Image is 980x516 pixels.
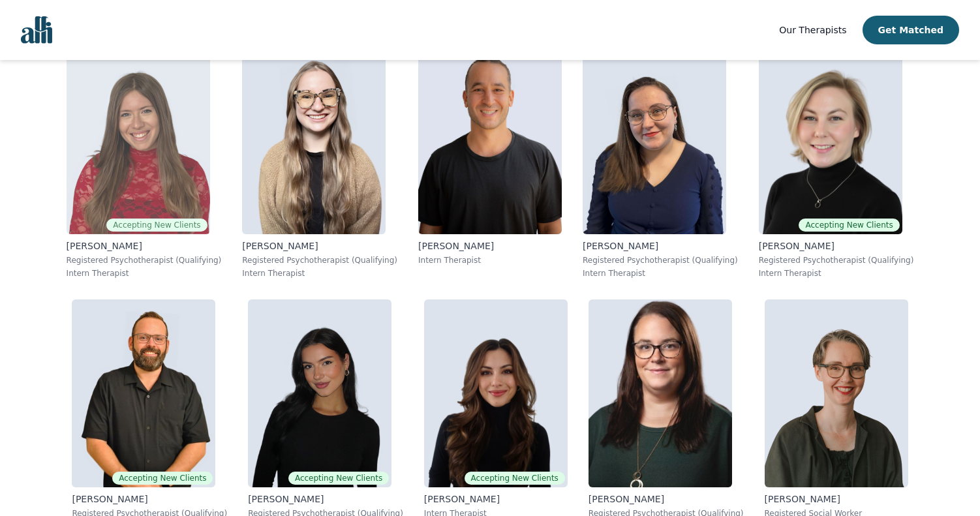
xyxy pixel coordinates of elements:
p: Intern Therapist [67,268,222,279]
img: Claire_Cummings [765,299,908,487]
button: Get Matched [863,16,959,44]
a: Kavon_Banejad[PERSON_NAME]Intern Therapist [408,36,572,289]
a: Vanessa_McCulloch[PERSON_NAME]Registered Psychotherapist (Qualifying)Intern Therapist [572,36,748,289]
img: Alyssa_Tweedie [248,299,391,487]
p: [PERSON_NAME] [424,493,568,506]
p: [PERSON_NAME] [67,239,222,252]
img: Alisha_Levine [67,46,210,234]
p: Intern Therapist [759,268,914,279]
img: Saba_Salemi [424,299,568,487]
p: Registered Psychotherapist (Qualifying) [759,255,914,266]
p: [PERSON_NAME] [418,239,562,252]
a: Alisha_LevineAccepting New Clients[PERSON_NAME]Registered Psychotherapist (Qualifying)Intern Ther... [56,36,232,289]
span: Accepting New Clients [465,472,565,485]
img: Kavon_Banejad [418,46,562,234]
span: Accepting New Clients [799,219,899,232]
p: Intern Therapist [418,255,562,266]
p: [PERSON_NAME] [242,239,397,252]
img: Vanessa_McCulloch [583,46,726,234]
img: Jocelyn_Crawford [759,46,902,234]
p: Registered Psychotherapist (Qualifying) [242,255,397,266]
img: Andrea_Nordby [589,299,732,487]
p: [PERSON_NAME] [759,239,914,252]
img: alli logo [21,16,52,44]
a: Faith_Woodley[PERSON_NAME]Registered Psychotherapist (Qualifying)Intern Therapist [232,36,408,289]
span: Our Therapists [779,25,846,35]
span: Accepting New Clients [106,219,207,232]
p: [PERSON_NAME] [248,493,403,506]
img: Faith_Woodley [242,46,386,234]
p: [PERSON_NAME] [765,493,908,506]
span: Accepting New Clients [112,472,213,485]
p: Intern Therapist [583,268,738,279]
span: Accepting New Clients [288,472,389,485]
p: [PERSON_NAME] [583,239,738,252]
p: Registered Psychotherapist (Qualifying) [67,255,222,266]
p: Registered Psychotherapist (Qualifying) [583,255,738,266]
a: Jocelyn_CrawfordAccepting New Clients[PERSON_NAME]Registered Psychotherapist (Qualifying)Intern T... [748,36,925,289]
img: Josh_Cadieux [72,299,215,487]
p: Intern Therapist [242,268,397,279]
a: Our Therapists [779,22,846,38]
p: [PERSON_NAME] [589,493,744,506]
p: [PERSON_NAME] [72,493,227,506]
